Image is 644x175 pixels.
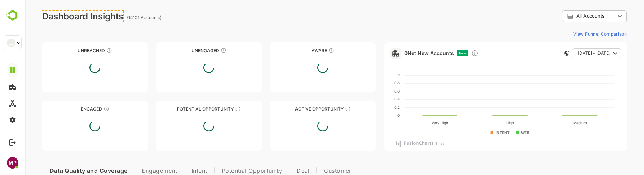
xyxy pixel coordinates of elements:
[372,113,374,117] text: 0
[545,28,602,40] button: View Funnel Comparison
[102,15,138,20] ag: (14101 Accounts)
[553,49,585,58] span: [DATE] - [DATE]
[299,168,326,174] span: Customer
[81,48,87,53] div: These accounts have not been engaged with for a defined time period
[7,39,15,47] div: __
[131,106,236,112] div: Potential Opportunity
[4,9,22,22] img: BambooboxLogoMark.f1c84d78b4c51b1a7b5f700c9845e183.svg
[434,51,441,55] span: New
[17,106,123,112] div: Engaged
[406,121,423,125] text: Very High
[131,48,236,53] div: Unengaged
[379,50,429,56] a: 0Net New Accounts
[7,157,18,169] div: MP
[271,168,284,174] span: Deal
[24,168,102,174] span: Data Quality and Coverage
[548,121,562,125] text: Medium
[320,106,326,112] div: These accounts have open opportunities which might be at any of the Sales Stages
[17,48,123,53] div: Unreached
[551,13,579,19] span: All Accounts
[547,48,596,58] button: [DATE] - [DATE]
[369,97,374,101] text: 0.4
[369,89,374,93] text: 0.6
[245,106,350,112] div: Active Opportunity
[537,9,602,23] div: All Accounts
[197,168,257,174] span: Potential Opportunity
[446,50,453,57] div: Discover new ICP-fit accounts showing engagement — via intent surges, anonymous website visits, L...
[8,138,17,147] button: Logout
[195,48,201,53] div: These accounts have not shown enough engagement and need nurturing
[245,48,350,53] div: Aware
[78,106,84,112] div: These accounts are warm, further nurturing would qualify them to MQAs
[116,168,152,174] span: Engagement
[369,81,374,85] text: 0.8
[373,73,374,77] text: 1
[542,13,590,19] div: All Accounts
[481,121,489,125] text: High
[303,48,309,53] div: These accounts have just entered the buying cycle and need further nurturing
[166,168,182,174] span: Intent
[539,51,544,56] div: This card does not support filter and segments
[369,105,374,109] text: 0.2
[210,106,216,112] div: These accounts are MQAs and can be passed on to Inside Sales
[17,11,98,22] div: Dashboard Insights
